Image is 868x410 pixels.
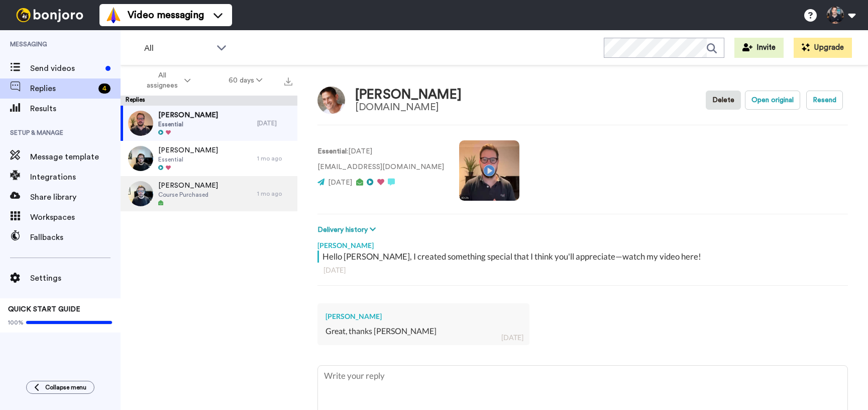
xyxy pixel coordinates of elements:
span: Send videos [30,62,101,74]
span: Video messaging [128,8,204,22]
div: 1 mo ago [257,154,292,162]
div: 1 mo ago [257,190,292,198]
span: [PERSON_NAME] [158,181,218,191]
img: Image of Matt [317,87,345,114]
span: QUICK START GUIDE [8,306,80,313]
span: Fallbacks [30,231,121,243]
div: 4 [98,84,111,94]
img: bj-logo-header-white.svg [12,8,87,22]
div: [PERSON_NAME] [325,311,521,321]
button: Delete [706,91,741,110]
span: Workspaces [30,211,121,223]
span: [PERSON_NAME] [158,110,218,120]
a: [PERSON_NAME]Course Purchased1 mo ago [121,176,297,211]
button: Collapse menu [26,381,94,394]
span: All assignees [142,70,182,91]
button: Upgrade [794,38,852,58]
button: Export all results that match these filters now. [281,73,295,88]
img: 77e7e22f-aa97-4979-953e-5d3d0038bd94-thumb.jpg [128,146,153,171]
span: Integrations [30,171,121,183]
div: [PERSON_NAME] [355,88,462,102]
span: 100% [8,318,24,326]
span: [DATE] [328,179,352,186]
div: Replies [121,96,297,106]
button: Invite [734,38,784,58]
button: 60 days [209,71,281,90]
span: Message template [30,151,121,163]
p: : [DATE] [317,146,444,157]
span: Essential [158,120,218,128]
button: Open original [745,91,800,110]
p: [EMAIL_ADDRESS][DOMAIN_NAME] [317,162,444,173]
img: vm-color.svg [105,7,122,23]
div: Hello [PERSON_NAME], I created something special that I think you'll appreciate—watch my video here! [322,251,845,263]
span: Results [30,103,121,115]
div: [DOMAIN_NAME] [355,102,462,113]
div: [PERSON_NAME] [317,235,848,251]
img: export.svg [284,77,292,86]
button: Resend [806,91,843,110]
span: Replies [30,83,94,95]
a: [PERSON_NAME]Essential1 mo ago [121,141,297,176]
span: Essential [158,155,218,163]
button: Delivery history [317,224,379,235]
span: Settings [30,272,121,284]
div: [DATE] [501,333,523,343]
img: 4cfa3111-2c45-4f9f-8f3c-42ab6f5dc22f-thumb.jpg [128,181,153,206]
div: [DATE] [323,265,842,275]
div: Great, thanks [PERSON_NAME] [325,325,521,337]
div: [DATE] [257,119,292,127]
img: 7fc07682-7cd9-4cf3-bba7-3f8dbe7b385f-thumb.jpg [128,111,153,136]
span: Collapse menu [45,383,86,391]
a: [PERSON_NAME]Essential[DATE] [121,106,297,141]
strong: Essential [317,148,347,155]
span: [PERSON_NAME] [158,145,218,155]
span: Course Purchased [158,191,218,199]
span: All [144,42,211,54]
button: All assignees [123,66,209,95]
span: Share library [30,191,121,203]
